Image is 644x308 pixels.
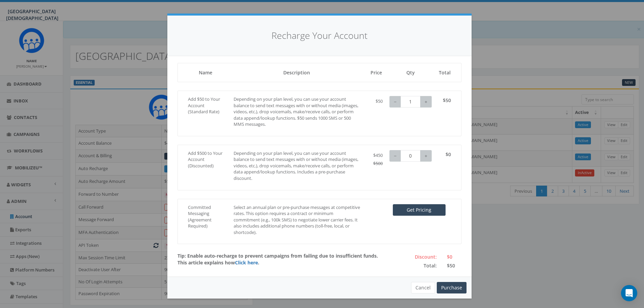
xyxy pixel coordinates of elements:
[234,150,360,182] p: Depending on your plan level, you can use your account balance to send text messages with or with...
[188,204,223,229] p: Committed Messaging (Agreement Required)
[177,253,388,266] p: Tip: Enable auto-recharge to prevent campaigns from failing due to insufficient funds. This artic...
[370,70,383,75] h5: Price
[373,160,383,166] span: $500
[389,96,401,108] button: −
[447,263,461,268] h5: $50
[398,254,437,259] h5: Discount:
[438,98,451,103] h5: $50
[447,254,461,259] h5: $0
[420,150,432,162] button: +
[373,152,383,158] span: $450
[234,204,360,236] p: Select an annual plan or pre-purchase messages at competitive rates. This option requires a contr...
[234,70,360,75] h5: Description
[420,96,432,108] button: +
[389,150,401,162] button: −
[393,70,428,75] h5: Qty
[188,70,223,75] h5: Name
[621,285,637,301] div: Open Intercom Messenger
[177,29,461,42] h4: Recharge Your Account
[438,70,451,75] h5: Total
[376,98,383,104] span: $50
[188,96,223,115] p: Add $50 to Your Account (Standard Rate)
[438,152,451,157] h5: $0
[234,96,360,127] p: Depending on your plan level, you can use your account balance to send text messages with or with...
[188,150,223,169] p: Add $500 to Your Account (Discounted)
[411,282,435,293] button: Cancel
[393,204,446,216] button: Get Pricing
[437,282,467,293] button: Purchase
[235,259,258,266] a: Click here
[398,263,437,268] h5: Total:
